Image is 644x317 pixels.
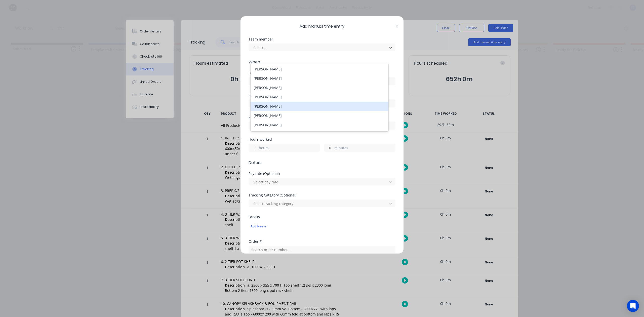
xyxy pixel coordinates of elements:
[324,144,333,151] input: 0
[249,172,395,175] div: Pay rate (Optional)
[251,130,388,139] div: [PERSON_NAME]
[251,102,388,111] div: [PERSON_NAME]
[249,115,395,119] div: Finish time
[249,138,395,141] div: Hours worked
[249,193,395,197] div: Tracking Category (Optional)
[249,240,395,243] div: Order #
[259,145,320,151] label: hours
[251,83,388,92] div: [PERSON_NAME]
[251,223,393,230] div: Add breaks
[249,23,395,29] span: Add manual time entry
[249,144,258,151] input: 0
[249,93,395,97] div: Start time
[249,37,395,41] div: Team member
[249,246,395,253] input: Search order number...
[249,215,395,219] div: Breaks
[627,300,639,312] div: Open Intercom Messenger
[334,145,395,151] label: minutes
[249,71,395,75] div: Date
[251,111,388,120] div: [PERSON_NAME]
[251,74,388,83] div: [PERSON_NAME]
[251,92,388,102] div: [PERSON_NAME]
[249,160,395,166] span: Details
[251,120,388,130] div: [PERSON_NAME]
[251,64,388,74] div: [PERSON_NAME]
[249,59,395,65] span: When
